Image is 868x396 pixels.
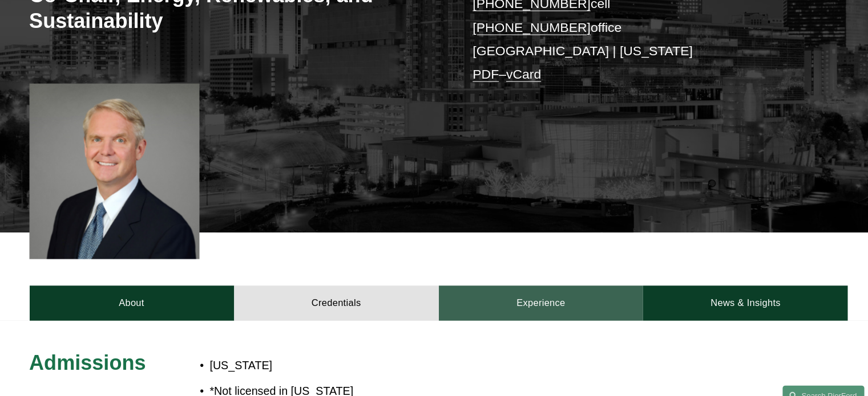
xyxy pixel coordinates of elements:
[35,279,235,313] a: About
[633,279,833,313] a: News & Insights
[211,372,500,392] p: *Not licensed in [US_STATE]
[235,279,434,313] a: Credentials
[500,66,534,80] a: vCard
[467,20,583,34] a: [PHONE_NUMBER]
[35,342,148,365] span: Admissions
[434,279,634,313] a: Experience
[467,66,493,80] a: PDF
[211,347,500,367] p: [US_STATE]
[770,376,850,396] a: Search this site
